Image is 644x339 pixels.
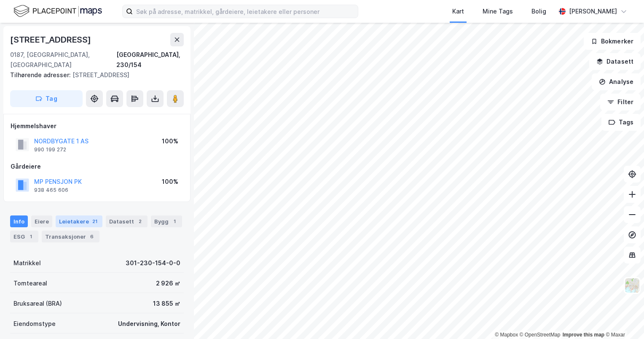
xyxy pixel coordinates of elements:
input: Søk på adresse, matrikkel, gårdeiere, leietakere eller personer [133,5,358,18]
span: Tilhørende adresser: [10,71,72,78]
div: Matrikkel [13,258,41,268]
div: 2 [136,217,144,226]
div: Kontrollprogram for chat [602,299,644,339]
button: Tags [601,114,641,131]
div: 100% [162,177,178,187]
button: Datasett [589,53,641,70]
div: Mine Tags [483,6,513,16]
div: 1 [27,232,35,241]
div: Transaksjoner [42,231,99,242]
div: [GEOGRAPHIC_DATA], 230/154 [116,50,184,70]
div: Bruksareal (BRA) [13,299,62,309]
div: 1 [170,217,179,226]
button: Filter [600,94,641,110]
div: 0187, [GEOGRAPHIC_DATA], [GEOGRAPHIC_DATA] [10,50,116,70]
div: Bolig [531,6,546,16]
div: 990 199 272 [34,146,66,153]
a: OpenStreetMap [520,332,561,338]
div: Eiendomstype [13,319,56,329]
a: Mapbox [495,332,518,338]
div: 21 [91,217,99,226]
div: Gårdeiere [11,161,183,172]
div: Info [10,215,28,227]
div: Datasett [106,215,148,227]
div: Undervisning, Kontor [118,319,180,329]
div: [PERSON_NAME] [569,6,617,16]
div: 6 [88,232,96,241]
div: 2 926 ㎡ [156,278,180,288]
div: 13 855 ㎡ [153,299,180,309]
button: Analyse [592,73,641,90]
div: [STREET_ADDRESS] [10,70,177,80]
img: Z [624,277,640,293]
div: Tomteareal [13,278,47,288]
div: Kart [452,6,464,16]
img: logo.f888ab2527a4732fd821a326f86c7f29.svg [13,4,102,19]
div: [STREET_ADDRESS] [10,33,93,46]
div: 100% [162,136,178,146]
div: Leietakere [56,215,102,227]
div: Hjemmelshaver [11,121,183,131]
button: Bokmerker [584,33,641,50]
a: Improve this map [563,332,604,338]
div: Bygg [151,215,182,227]
div: 301-230-154-0-0 [126,258,180,268]
div: 938 465 606 [34,187,68,194]
button: Tag [10,90,83,107]
iframe: Chat Widget [602,299,644,339]
div: ESG [10,231,38,242]
div: Eiere [31,215,52,227]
